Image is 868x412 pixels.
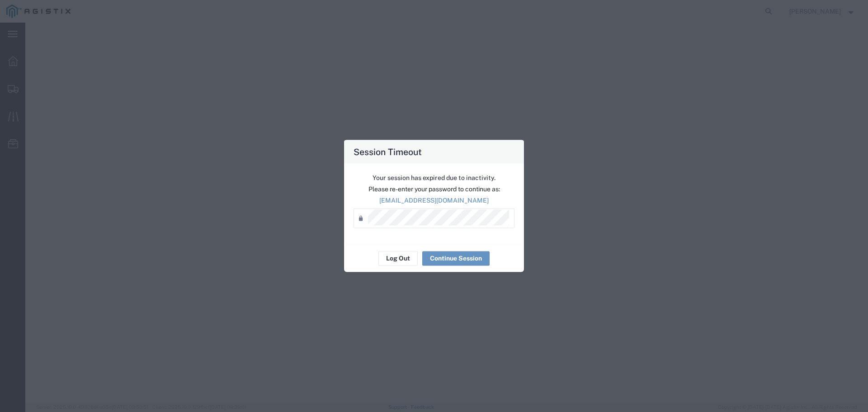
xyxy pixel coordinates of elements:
[422,251,490,265] button: Continue Session
[354,195,514,205] p: [EMAIL_ADDRESS][DOMAIN_NAME]
[354,145,422,158] h4: Session Timeout
[354,173,514,182] p: Your session has expired due to inactivity.
[378,251,418,265] button: Log Out
[354,184,514,194] p: Please re-enter your password to continue as:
